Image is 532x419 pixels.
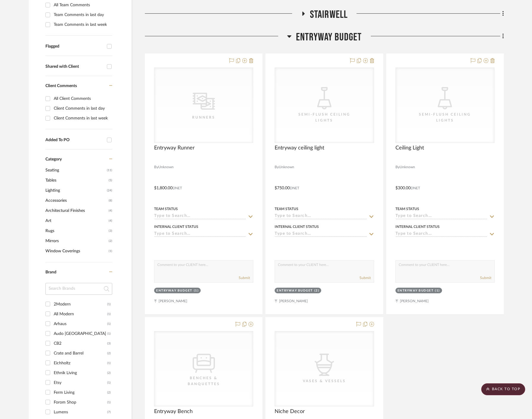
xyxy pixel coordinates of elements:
[395,206,419,212] div: Team Status
[107,339,111,348] div: (3)
[107,358,111,368] div: (1)
[395,214,487,219] input: Type to Search…
[45,44,104,49] div: Flagged
[45,185,105,196] span: Lighting
[435,289,440,293] div: (1)
[107,349,111,358] div: (2)
[398,289,434,293] div: Entryway Budget
[54,94,111,103] div: All Client Comments
[107,388,111,397] div: (2)
[275,224,319,229] div: Internal Client Status
[45,175,107,185] span: Tables
[109,196,112,205] span: (8)
[194,289,199,293] div: (1)
[45,138,104,143] div: Added To PO
[54,329,107,338] div: Audo [GEOGRAPHIC_DATA]
[107,398,111,407] div: (1)
[296,31,362,44] span: Entryway Budget
[109,206,112,215] span: (4)
[294,111,354,123] div: Semi-Flush Ceiling Lights
[45,216,107,226] span: Art
[54,10,111,20] div: Team Comments in last day
[54,319,107,329] div: Arhaus
[395,145,424,151] span: Ceiling Light
[174,375,233,387] div: Benches & Banquettes
[154,224,198,229] div: Internal Client Status
[54,300,107,309] div: 2Modern
[154,231,246,237] input: Type to Search…
[54,398,107,407] div: Forom Shop
[400,164,415,170] span: Unknown
[45,206,107,216] span: Architectural Finishes
[107,407,111,417] div: (7)
[54,309,107,319] div: All Modern
[275,214,367,219] input: Type to Search…
[395,231,487,237] input: Type to Search…
[45,283,112,295] input: Search Brands
[109,226,112,236] span: (3)
[45,165,105,175] span: Seating
[360,275,371,281] button: Submit
[107,186,112,195] span: (24)
[279,164,294,170] span: Unknown
[294,378,354,384] div: Vases & Vessels
[314,289,319,293] div: (2)
[154,145,195,151] span: Entryway Runner
[107,378,111,388] div: (1)
[54,407,107,417] div: Lumens
[107,309,111,319] div: (1)
[154,408,193,415] span: Entryway Bench
[45,196,107,206] span: Accessories
[54,368,107,378] div: Ethnik Living
[107,368,111,378] div: (2)
[174,114,233,120] div: Runners
[275,408,305,415] span: Niche Decor
[54,378,107,388] div: Etsy
[45,270,56,274] span: Brand
[107,300,111,309] div: (1)
[158,164,174,170] span: Unknown
[277,289,313,293] div: Entryway Budget
[154,206,178,212] div: Team Status
[107,166,112,175] span: (11)
[54,388,107,397] div: Ferm Living
[239,275,250,281] button: Submit
[415,111,475,123] div: Semi-Flush Ceiling Lights
[275,164,279,170] span: By
[156,289,192,293] div: Entryway Budget
[45,157,62,162] span: Category
[275,206,298,212] div: Team Status
[480,275,491,281] button: Submit
[154,164,158,170] span: By
[54,0,111,10] div: All Team Comments
[54,358,107,368] div: Eichholtz
[481,383,525,395] scroll-to-top-button: BACK TO TOP
[275,68,373,143] div: 0
[275,231,367,237] input: Type to Search…
[54,114,111,123] div: Client Comments in last week
[45,246,107,256] span: Window Coverings
[54,349,107,358] div: Crate and Barrel
[107,329,111,338] div: (1)
[109,246,112,256] span: (1)
[154,214,246,219] input: Type to Search…
[45,226,107,236] span: Rugs
[45,236,107,246] span: Mirrors
[54,339,107,348] div: CB2
[396,68,494,143] div: 0
[107,319,111,329] div: (1)
[54,104,111,113] div: Client Comments in last day
[109,216,112,226] span: (4)
[45,64,104,69] div: Shared with Client
[275,145,324,151] span: Entryway ceiling light
[45,84,77,88] span: Client Comments
[109,176,112,185] span: (5)
[310,8,348,21] span: Stairwell
[395,164,400,170] span: By
[395,224,440,229] div: Internal Client Status
[54,20,111,29] div: Team Comments in last week
[109,236,112,246] span: (2)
